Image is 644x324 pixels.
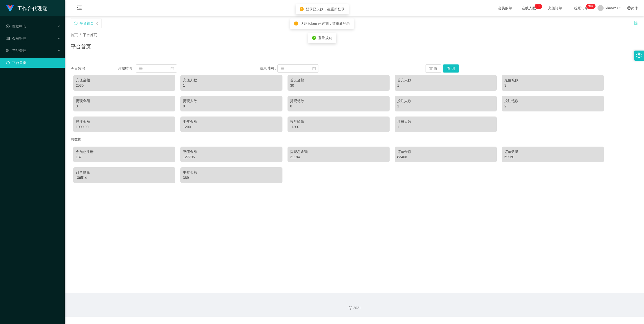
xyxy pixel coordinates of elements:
div: 提现笔数 [290,98,387,104]
i: 图标: appstore-o [6,49,10,52]
div: 中奖金额 [183,119,280,124]
div: 127796 [183,154,280,160]
h1: 工作台代理端 [17,0,47,16]
div: 提现总金额 [290,149,387,154]
div: 1 [183,83,280,88]
div: 1200 [183,124,280,130]
div: 2021 [69,305,640,311]
div: 订单数量 [504,149,601,154]
div: 1000.00 [76,124,173,130]
div: 1 [397,83,494,88]
div: 订单输赢 [76,170,173,175]
div: 3 [504,83,601,88]
span: 认证 token 已过期，请重新登录 [300,21,350,26]
sup: 31 [535,4,542,9]
span: 结束时间： [260,66,277,70]
button: 查 询 [443,64,459,73]
div: 充值金额 [183,149,280,154]
span: 数据中心 [6,24,26,28]
div: 投注输赢 [290,119,387,124]
a: 图标: dashboard平台首页 [6,58,61,68]
p: 1 [538,4,540,9]
i: 图标: unlock [633,20,638,25]
div: -1200 [290,124,387,130]
div: 0 [183,104,280,109]
i: 图标: sync [74,21,78,25]
div: 投注人数 [397,98,494,104]
button: 重 置 [425,64,441,73]
div: 1 [397,104,494,109]
h1: 平台首页 [71,43,91,50]
div: 提现金额 [76,98,173,104]
span: 提现订单 [572,6,591,10]
img: logo.9652507e.png [6,5,14,12]
i: icon: exclamation-circle [294,21,298,26]
div: 充值人数 [183,78,280,83]
div: 83406 [397,154,494,160]
i: 图标: calendar [312,67,316,70]
div: 137 [76,154,173,160]
div: 59960 [504,154,601,160]
div: -36514 [76,175,173,180]
span: 开始时间： [118,66,136,70]
div: 今日数据 [71,66,118,71]
sup: 979 [586,4,595,9]
div: 中奖金额 [183,170,280,175]
i: 图标: global [627,6,631,10]
i: 图标: menu-fold [71,0,88,16]
span: 会员管理 [6,36,26,40]
span: 充值订单 [545,6,565,10]
div: 0 [76,104,173,109]
a: 工作台代理端 [6,6,47,10]
i: 图标: check-circle-o [6,25,10,28]
i: icon: exclamation-circle [300,7,304,11]
div: 389 [183,175,280,180]
p: 3 [537,4,538,9]
div: 21194 [290,154,387,160]
div: 订单金额 [397,149,494,154]
div: 充值金额 [76,78,173,83]
i: 图标: close [95,22,98,25]
div: 2530 [76,83,173,88]
i: icon: check-circle [312,36,316,40]
div: 0 [290,104,387,109]
span: 登录成功 [318,36,332,40]
div: 注册人数 [397,119,494,124]
span: 平台首页 [83,33,97,37]
div: 会员总注册 [76,149,173,154]
div: 投注金额 [76,119,173,124]
div: 2 [504,104,601,109]
div: 30 [290,83,387,88]
div: 投注笔数 [504,98,601,104]
span: 登录已失效，请重新登录 [306,7,345,11]
div: 总数据 [71,135,638,144]
i: 图标: setting [636,53,642,58]
i: 图标: copyright [349,306,352,310]
div: 平台首页 [80,18,94,28]
div: 1 [397,124,494,130]
div: 提现人数 [183,98,280,104]
span: 在线人数 [519,6,538,10]
i: 图标: calendar [171,67,174,70]
div: 首充金额 [290,78,387,83]
span: / [80,33,81,37]
div: 首充人数 [397,78,494,83]
span: 首页 [71,33,78,37]
div: 充值笔数 [504,78,601,83]
i: 图标: table [6,37,10,40]
span: 产品管理 [6,49,26,53]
